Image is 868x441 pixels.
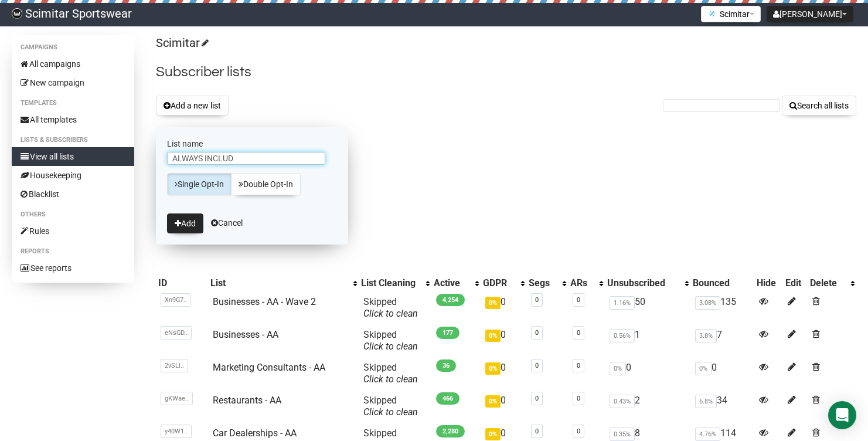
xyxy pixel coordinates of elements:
a: Housekeeping [12,166,134,185]
img: c430136311b1e6f103092caacf47139d [12,8,22,19]
span: Skipped [363,329,418,352]
span: gKWae.. [161,392,193,405]
a: Double Opt-In [231,173,301,195]
a: All campaigns [12,55,134,73]
td: 50 [605,291,690,324]
li: Others [12,208,134,222]
th: List: No sort applied, activate to apply an ascending sort [208,275,359,291]
a: Click to clean [363,308,418,319]
span: eNsGD.. [161,326,192,340]
span: 0% [610,362,626,375]
button: Scimitar [701,6,761,22]
td: 0 [481,324,526,357]
span: 6.8% [695,395,717,408]
a: 0 [577,296,580,304]
span: 0.35% [610,428,635,441]
span: 466 [436,392,459,405]
div: Bounced [693,277,752,289]
a: All templates [12,110,134,129]
button: Add a new list [156,96,229,116]
a: New campaign [12,73,134,92]
th: GDPR: No sort applied, activate to apply an ascending sort [481,275,526,291]
div: List Cleaning [361,277,420,289]
a: 0 [577,362,580,369]
th: ARs: No sort applied, activate to apply an ascending sort [568,275,605,291]
a: 0 [535,296,539,304]
a: 0 [535,362,539,369]
th: Bounced: No sort applied, sorting is disabled [690,275,754,291]
th: Unsubscribed: No sort applied, activate to apply an ascending sort [605,275,690,291]
a: 0 [577,428,580,435]
span: 4,254 [436,294,465,306]
li: Templates [12,96,134,110]
td: 135 [690,291,754,324]
li: Lists & subscribers [12,133,134,147]
th: List Cleaning: No sort applied, activate to apply an ascending sort [359,275,431,291]
div: Open Intercom Messenger [828,401,856,429]
td: 1 [605,324,690,357]
a: See reports [12,259,134,277]
span: 177 [436,327,459,339]
label: List name [167,138,337,149]
th: Delete: No sort applied, activate to apply an ascending sort [808,275,856,291]
a: Car Dealerships - AA [213,428,297,439]
td: 0 [481,291,526,324]
a: Click to clean [363,374,418,385]
td: 0 [481,357,526,390]
span: 0.43% [610,395,635,408]
div: Delete [810,277,845,289]
li: Campaigns [12,40,134,55]
span: y40W1.. [161,425,192,438]
div: Hide [757,277,781,289]
a: View all lists [12,147,134,166]
th: Active: No sort applied, activate to apply an ascending sort [431,275,481,291]
a: Single Opt-In [167,173,232,195]
a: Cancel [211,218,243,228]
a: Scimitar [156,36,207,50]
span: 0% [485,297,501,309]
span: Skipped [363,362,418,385]
span: 1.16% [610,296,635,310]
a: 0 [577,329,580,337]
a: Click to clean [363,406,418,418]
a: Restaurants - AA [213,395,281,406]
a: 0 [535,428,539,435]
span: 2vSLI.. [161,359,188,372]
a: Marketing Consultants - AA [213,362,325,373]
div: Edit [785,277,805,289]
a: Rules [12,222,134,240]
a: 0 [535,395,539,402]
span: 0% [695,362,712,375]
span: 0% [485,362,501,375]
td: 2 [605,390,690,423]
span: Skipped [363,296,418,319]
a: 0 [577,395,580,402]
a: Blacklist [12,185,134,203]
td: 34 [690,390,754,423]
li: Reports [12,245,134,259]
span: 0% [485,395,501,408]
a: Businesses - AA - Wave 2 [213,296,316,307]
span: 3.8% [695,329,717,342]
a: 0 [535,329,539,337]
th: Edit: No sort applied, sorting is disabled [783,275,808,291]
button: [PERSON_NAME] [767,6,853,22]
span: 2,280 [436,425,465,437]
th: Segs: No sort applied, activate to apply an ascending sort [526,275,568,291]
span: 0.56% [610,329,635,342]
div: GDPR [483,277,514,289]
span: 0% [485,428,501,440]
a: Click to clean [363,341,418,352]
div: Unsubscribed [607,277,679,289]
div: Segs [529,277,556,289]
button: Search all lists [782,96,856,116]
td: 0 [690,357,754,390]
th: Hide: No sort applied, sorting is disabled [754,275,783,291]
a: Businesses - AA [213,329,278,340]
span: 0% [485,330,501,342]
span: 3.08% [695,296,720,310]
span: Xn9G7.. [161,293,191,307]
img: 1.png [707,9,717,18]
div: ID [158,277,206,289]
td: 7 [690,324,754,357]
